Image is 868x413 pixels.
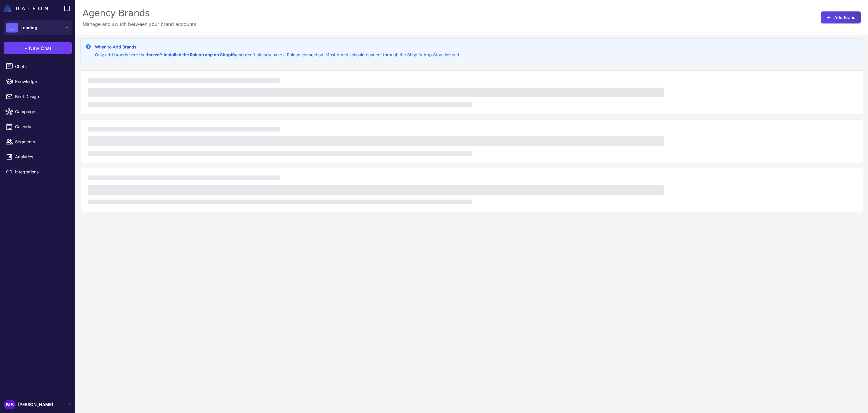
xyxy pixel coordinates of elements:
[24,45,28,52] span: +
[4,5,48,12] img: Raleon Logo
[4,5,50,12] a: Raleon Logo
[95,44,461,50] h3: When to Add Brands
[2,90,73,103] a: Brief Design
[15,63,68,70] span: Chats
[83,7,196,19] div: Agency Brands
[15,108,68,115] span: Campaigns
[15,78,68,85] span: Knowledge
[29,45,51,52] span: New Chat
[95,51,461,58] p: Only add brands here that and don't already have a Raleon connection. Most brands should connect ...
[4,20,72,35] button: ...Loading...
[2,75,73,88] a: Knowledge
[2,151,73,163] a: Analytics
[15,123,68,130] span: Calendar
[15,154,68,160] span: Analytics
[2,135,73,148] a: Segments
[2,60,73,73] a: Chats
[2,105,73,118] a: Campaigns
[821,11,861,23] button: Add Brand
[6,23,18,33] div: ...
[18,401,53,408] span: [PERSON_NAME]
[2,120,73,133] a: Calendar
[20,24,41,31] span: Loading...
[15,93,68,100] span: Brief Design
[2,166,73,178] a: Integrations
[4,42,72,54] button: +New Chat
[4,400,16,409] div: MS
[15,138,68,145] span: Segments
[147,52,236,57] strong: haven't installed the Raleon app on Shopify
[83,20,196,28] p: Manage and switch between your brand accounts
[15,169,68,175] span: Integrations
